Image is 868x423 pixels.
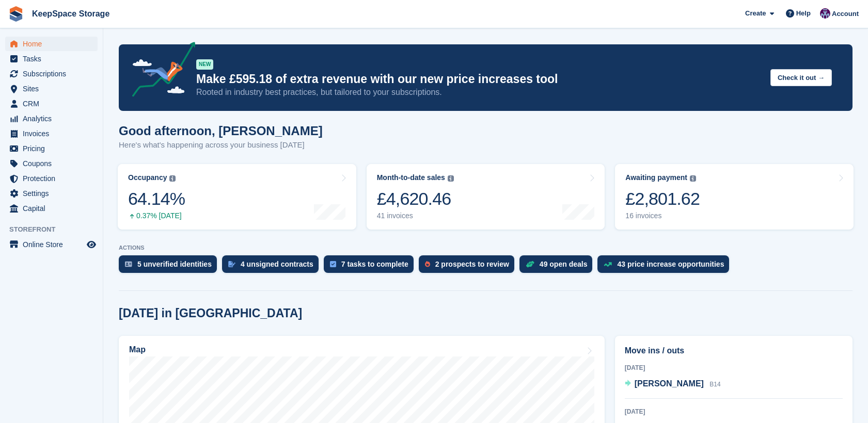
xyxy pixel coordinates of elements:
[23,201,85,216] span: Capital
[770,69,832,86] button: Check it out →
[5,237,98,252] a: menu
[129,345,146,354] h2: Map
[9,224,103,235] span: Storefront
[419,255,519,278] a: 2 prospects to review
[625,345,843,357] h2: Move ins / outs
[5,96,98,111] a: menu
[625,173,687,182] div: Awaiting payment
[377,188,454,209] div: £4,620.46
[5,171,98,186] a: menu
[615,164,854,230] a: Awaiting payment £2,801.62 16 invoices
[597,255,734,278] a: 43 price increase opportunities
[625,188,700,209] div: £2,801.62
[23,67,85,81] span: Subscriptions
[196,87,762,98] p: Rooted in industry best practices, but tailored to your subscriptions.
[690,175,696,182] img: icon-info-grey-7440780725fd019a000dd9b08b2336e03edf1995a4989e88bcd33f0948082b44.svg
[228,261,235,267] img: contract_signature_icon-13c848040528278c33f63329250d36e43548de30e8caae1d1a13099fd9432cc5.svg
[519,255,598,278] a: 49 open deals
[85,238,98,251] a: Preview store
[820,8,830,19] img: Charlotte Jobling
[23,96,85,111] span: CRM
[625,211,700,220] div: 16 invoices
[5,156,98,171] a: menu
[23,186,85,201] span: Settings
[23,156,85,171] span: Coupons
[23,141,85,156] span: Pricing
[625,378,721,391] a: [PERSON_NAME] B14
[119,255,222,278] a: 5 unverified identities
[5,126,98,141] a: menu
[28,5,114,22] a: KeepSpace Storage
[196,72,762,87] p: Make £595.18 of extra revenue with our new price increases tool
[137,260,212,268] div: 5 unverified identities
[128,188,185,209] div: 64.14%
[125,261,132,267] img: verify_identity-adf6edd0f0f0b5bbfe63781bf79b02c33cf7c696d77639b501bdc392416b5a36.svg
[5,82,98,96] a: menu
[128,173,167,182] div: Occupancy
[5,111,98,126] a: menu
[119,139,323,151] p: Here's what's happening across your business [DATE]
[23,82,85,96] span: Sites
[526,261,534,268] img: deal-1b604bf984904fb50ccaf53a9ad4b4a5d6e5aea283cecdc64d6e3604feb123c2.svg
[123,42,196,101] img: price-adjustments-announcement-icon-8257ccfd72463d97f412b2fc003d46551f7dbcb40ab6d574587a9cd5c0d94...
[5,37,98,51] a: menu
[5,186,98,201] a: menu
[425,261,430,267] img: prospect-51fa495bee0391a8d652442698ab0144808aea92771e9ea1ae160a38d050c398.svg
[23,52,85,66] span: Tasks
[324,255,419,278] a: 7 tasks to complete
[745,8,766,19] span: Create
[118,164,356,230] a: Occupancy 64.14% 0.37% [DATE]
[119,245,853,251] p: ACTIONS
[377,211,454,220] div: 41 invoices
[367,164,605,230] a: Month-to-date sales £4,620.46 41 invoices
[23,237,85,252] span: Online Store
[23,171,85,186] span: Protection
[241,260,313,268] div: 4 unsigned contracts
[23,37,85,51] span: Home
[196,59,213,70] div: NEW
[169,175,176,182] img: icon-info-grey-7440780725fd019a000dd9b08b2336e03edf1995a4989e88bcd33f0948082b44.svg
[5,141,98,156] a: menu
[8,6,24,22] img: stora-icon-8386f47178a22dfd0bd8f6a31ec36ba5ce8667c1dd55bd0f319d3a0aa187defe.svg
[435,260,509,268] div: 2 prospects to review
[448,175,454,182] img: icon-info-grey-7440780725fd019a000dd9b08b2336e03edf1995a4989e88bcd33f0948082b44.svg
[119,124,323,138] h1: Good afternoon, [PERSON_NAME]
[23,126,85,141] span: Invoices
[119,306,302,320] h2: [DATE] in [GEOGRAPHIC_DATA]
[5,201,98,216] a: menu
[625,363,843,372] div: [DATE]
[330,261,336,267] img: task-75834270c22a3079a89374b754ae025e5fb1db73e45f91037f5363f120a921f8.svg
[625,407,843,416] div: [DATE]
[341,260,408,268] div: 7 tasks to complete
[5,67,98,81] a: menu
[377,173,445,182] div: Month-to-date sales
[635,379,704,388] span: [PERSON_NAME]
[540,260,588,268] div: 49 open deals
[5,52,98,66] a: menu
[796,8,811,19] span: Help
[604,262,612,267] img: price_increase_opportunities-93ffe204e8149a01c8c9dc8f82e8f89637d9d84a8eef4429ea346261dce0b2c0.svg
[23,111,85,126] span: Analytics
[128,211,185,220] div: 0.37% [DATE]
[222,255,324,278] a: 4 unsigned contracts
[617,260,724,268] div: 43 price increase opportunities
[709,381,720,388] span: B14
[832,9,859,19] span: Account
